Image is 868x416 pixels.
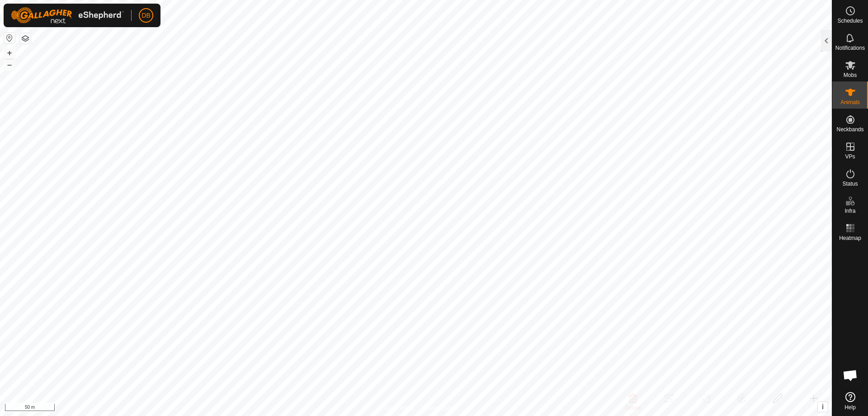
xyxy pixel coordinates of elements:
button: – [4,59,15,70]
button: + [4,48,15,58]
a: Help [832,388,868,414]
span: Schedules [837,18,863,24]
span: i [822,403,824,411]
a: Privacy Policy [380,404,414,412]
img: Gallagher Logo [11,7,124,24]
button: Reset Map [4,33,15,43]
span: Status [842,181,858,186]
span: Notifications [835,45,865,51]
span: Neckbands [836,127,863,132]
button: i [818,402,828,412]
span: Mobs [844,72,857,78]
span: VPs [845,154,855,159]
div: Open chat [837,362,864,389]
span: Infra [844,208,855,214]
span: Help [844,405,856,410]
button: Map Layers [20,33,31,44]
span: Animals [840,100,860,105]
a: Contact Us [425,404,452,412]
span: DB [142,11,150,20]
span: Heatmap [839,235,861,241]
